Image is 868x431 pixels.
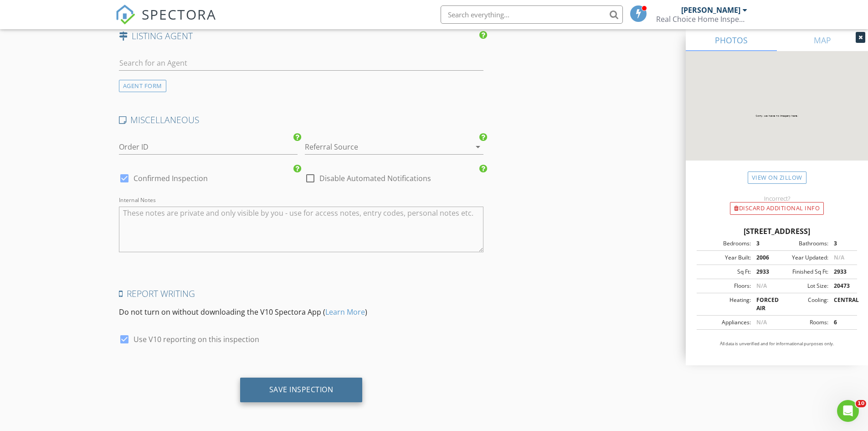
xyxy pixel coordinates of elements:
[777,282,828,290] div: Lot Size:
[697,341,857,347] p: All data is unverified and for informational purposes only.
[119,56,484,71] input: Search for an Agent
[441,5,623,24] input: Search everything...
[686,195,868,202] div: Incorrect?
[142,5,216,24] span: SPECTORA
[473,141,483,152] i: arrow_drop_down
[119,288,484,300] h4: Report Writing
[730,202,824,215] div: Discard Additional info
[828,296,854,312] div: CENTRAL
[777,318,828,327] div: Rooms:
[699,282,751,290] div: Floors:
[699,296,751,312] div: Heating:
[119,30,484,42] h4: LISTING AGENT
[697,226,857,237] div: [STREET_ADDRESS]
[828,282,854,290] div: 20473
[751,239,777,248] div: 3
[134,174,208,183] label: Confirmed Inspection
[699,254,751,262] div: Year Built:
[119,207,484,252] textarea: Internal Notes
[751,254,777,262] div: 2006
[699,268,751,276] div: Sq Ft:
[686,51,868,182] img: streetview
[119,80,166,92] div: AGENT FORM
[319,174,431,183] label: Disable Automated Notifications
[756,318,767,326] span: N/A
[119,114,484,126] h4: MISCELLANEOUS
[119,306,484,317] p: Do not turn on without downloading the V10 Spectora App ( )
[681,5,740,15] div: [PERSON_NAME]
[777,254,828,262] div: Year Updated:
[269,385,334,394] div: Save Inspection
[699,239,751,248] div: Bedrooms:
[856,400,866,407] span: 10
[828,239,854,248] div: 3
[686,29,777,51] a: PHOTOS
[115,12,216,31] a: SPECTORA
[777,29,868,51] a: MAP
[834,254,844,261] span: N/A
[828,268,854,276] div: 2933
[777,296,828,312] div: Cooling:
[756,282,767,290] span: N/A
[777,239,828,248] div: Bathrooms:
[837,400,859,422] iframe: Intercom live chat
[325,307,365,317] a: Learn More
[656,15,747,24] div: Real Choice Home Inspections Inc.
[751,268,777,276] div: 2933
[115,5,135,25] img: The Best Home Inspection Software - Spectora
[134,335,259,344] label: Use V10 reporting on this inspection
[748,171,806,184] a: View on Zillow
[699,318,751,327] div: Appliances:
[777,268,828,276] div: Finished Sq Ft:
[751,296,777,312] div: FORCED AIR
[828,318,854,327] div: 6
